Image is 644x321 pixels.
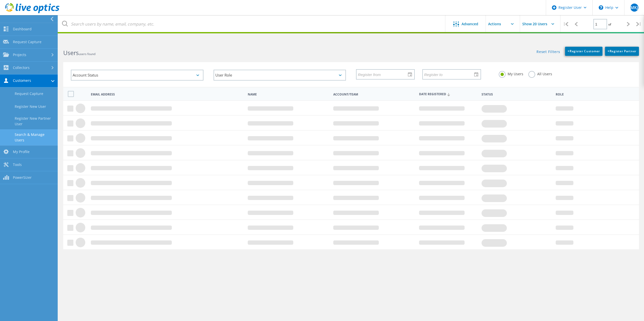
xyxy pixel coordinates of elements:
[608,49,636,53] span: Register Partner
[560,15,571,33] div: |
[333,93,414,96] span: Account/Team
[536,50,560,54] a: Reset Filters
[91,93,243,96] span: Email Address
[565,47,603,56] a: +Register Customer
[608,22,611,27] span: of
[63,49,79,57] b: Users
[248,93,329,96] span: Name
[556,93,631,96] span: Role
[568,49,570,53] b: +
[630,6,638,10] span: MKJ
[482,93,551,96] span: Status
[58,15,446,33] input: Search users by name, email, company, etc.
[568,49,600,53] span: Register Customer
[5,11,59,14] a: Live Optics Dashboard
[419,93,477,96] span: Date Registered
[423,69,477,79] input: Register to
[599,5,603,10] svg: \n
[79,52,95,56] span: users found
[605,47,639,56] a: +Register Partner
[608,49,610,53] b: +
[634,15,644,33] div: |
[357,69,411,79] input: Register from
[528,71,552,76] label: All Users
[499,71,523,76] label: My Users
[214,70,346,81] div: User Role
[71,70,203,81] div: Account Status
[462,22,478,26] span: Advanced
